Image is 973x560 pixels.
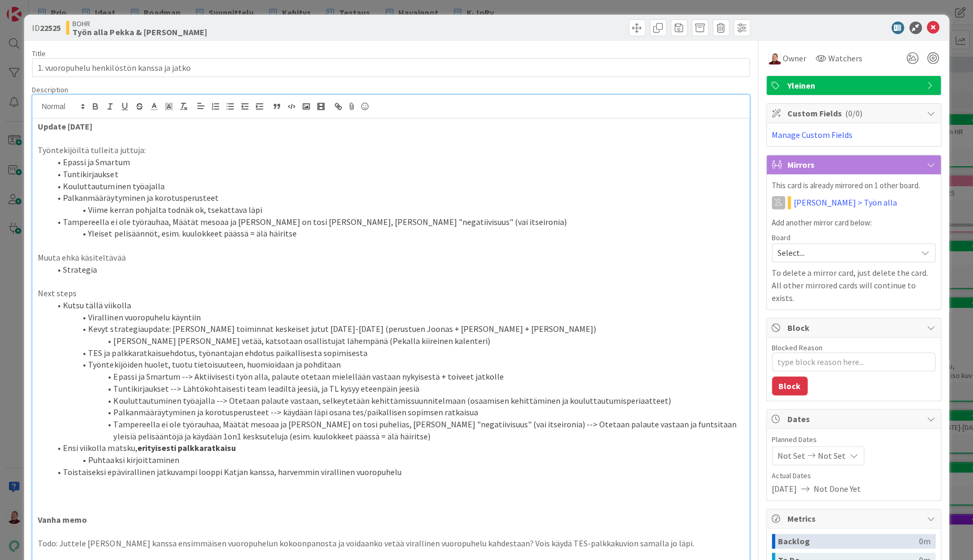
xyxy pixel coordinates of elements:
span: Mirrors [787,158,922,171]
li: Tuntikirjaukset --> Lähtökohtaisesti team leadiltä jeesiä, ja TL kysyy eteenpäin jeesiä [50,383,743,395]
p: Todo: Juttele [PERSON_NAME] kanssa ensimmäisen vuoropuhelun kokoonpanosta ja voidaanko vetää vira... [38,537,743,550]
span: Description [32,85,68,94]
p: Next steps [38,287,743,299]
p: This card is already mirrored on 1 other board. [772,180,935,192]
span: Not Done Yet [814,482,861,495]
li: TES ja palkkaratkaisuehdotus, työnantajan ehdotus paikallisesta sopimisesta [50,347,743,359]
b: Työn alla Pekka & [PERSON_NAME] [72,28,207,36]
li: Kouluttautuminen työajalla [50,180,743,192]
li: Ensi viikolla matsku, [50,442,743,454]
p: Työntekijöiltä tulleita juttuja: [38,144,743,156]
li: Strategia [50,264,743,276]
li: Kevyt strategiaupdate: [PERSON_NAME] toiminnat keskeiset jutut [DATE]-[DATE] (perustuen Joonas + ... [50,323,743,335]
p: Add another mirror card below: [772,217,935,229]
strong: erityisesti palkkaratkaisu [137,443,235,453]
label: Blocked Reason [772,343,823,352]
label: Title [32,49,46,58]
span: Owner [783,52,806,64]
div: 0m [919,534,931,548]
li: Työntekijöiden huolet, tuotu tietoisuuteen, huomioidaan ja pohditaan [50,359,743,371]
a: Manage Custom Fields [772,130,852,140]
span: Metrics [787,512,922,525]
strong: Vanha memo [38,514,87,525]
span: Select... [777,245,912,260]
li: Palkanmääräytyminen ja korotusperusteet [50,192,743,204]
li: Epassi ja Smartum [50,156,743,168]
li: Tampereella ei ole työrauhaa, Määtät mesoaa ja [PERSON_NAME] on tosi [PERSON_NAME], [PERSON_NAME]... [50,216,743,228]
a: [PERSON_NAME] > Työn alla [794,196,897,209]
span: Watchers [828,52,862,64]
li: Yleiset pelisäännöt, esim. kuulokkeet päässä = älä häiritse [50,228,743,240]
span: ( 0/0 ) [845,108,862,119]
span: Block [787,321,922,334]
li: Kutsu tällä viikolla [50,299,743,311]
span: Dates [787,413,922,425]
li: Toistaiseksi epävirallinen jatkuvampi looppi Katjan kanssa, harvemmin virallinen vuoropuhelu [50,466,743,478]
li: Kouluttautuminen työajalla --> Otetaan palaute vastaan, selkeytetään kehittämissuunnitelmaan (osa... [50,395,743,407]
span: Yleinen [787,79,922,92]
span: [DATE] [772,482,797,495]
span: Not Set [818,449,846,462]
li: Puhtaaksi kirjoittaminen [50,454,743,466]
span: ID [32,21,61,34]
div: Backlog [778,534,919,548]
li: Virallinen vuoropuhelu käyntiin [50,311,743,324]
b: 22525 [40,23,61,33]
span: Board [772,234,791,241]
strong: Update [DATE] [38,121,92,132]
input: type card name here... [32,58,749,77]
li: [PERSON_NAME] [PERSON_NAME] vetää, katsotaan osallistujat lähempänä (Pekalla kiireinen kalenteri) [50,335,743,347]
span: Planned Dates [772,434,935,445]
li: Tampereella ei ole työrauhaa, Määtät mesoaa ja [PERSON_NAME] on tosi puhelias, [PERSON_NAME] "neg... [50,418,743,442]
span: Custom Fields [787,107,922,120]
img: JS [768,52,781,64]
li: Tuntikirjaukset [50,168,743,180]
li: Viime kerran pohjalta todnäk ok, tsekattava läpi [50,204,743,216]
span: Not Set [777,449,805,462]
span: Actual Dates [772,470,935,481]
p: Muuta ehkä käsiteltävää [38,252,743,264]
p: To delete a mirror card, just delete the card. All other mirrored cards will continue to exists. [772,266,935,304]
button: Block [772,376,807,395]
span: BOHR [72,19,207,28]
li: Epassi ja Smartum --> Aktiivisesti työn alla, palaute otetaan mielellään vastaan nykyisestä + toi... [50,371,743,383]
li: Palkanmääräytyminen ja korotusperusteet --> käydään läpi osana tes/paikallisen sopimsen ratkaisua [50,406,743,418]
